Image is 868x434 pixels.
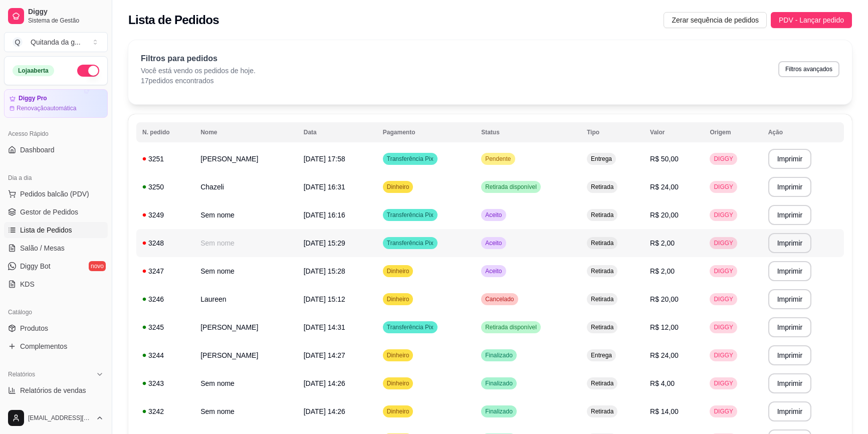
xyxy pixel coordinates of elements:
span: DIGGY [712,379,735,387]
span: Diggy [28,8,104,17]
button: Filtros avançados [778,61,839,77]
span: R$ 20,00 [650,295,679,303]
a: Lista de Pedidos [4,222,108,238]
span: Pendente [483,155,513,163]
span: Dinheiro [385,351,411,359]
span: R$ 2,00 [650,267,675,275]
div: Quitanda da g ... [31,37,81,47]
td: Laureen [194,285,298,313]
span: [DATE] 14:31 [304,323,345,331]
p: Filtros para pedidos [141,53,256,65]
span: Sistema de Gestão [28,17,104,25]
span: R$ 2,00 [650,239,675,247]
span: [DATE] 15:28 [304,267,345,275]
button: Zerar sequência de pedidos [664,12,767,28]
a: Relatório de clientes [4,400,108,416]
th: Valor [644,122,704,142]
td: Sem nome [194,229,298,257]
article: Diggy Pro [19,95,47,102]
span: Retirada [589,407,615,415]
span: Transferência Pix [385,155,436,163]
span: Aceito [483,267,504,275]
span: DIGGY [712,407,735,415]
span: R$ 24,00 [650,351,679,359]
button: Imprimir [768,233,812,253]
th: Origem [704,122,762,142]
span: Cancelado [483,295,516,303]
span: Dinheiro [385,407,411,415]
span: KDS [20,279,35,289]
a: Relatórios de vendas [4,382,108,398]
span: Dinheiro [385,183,411,191]
div: 3242 [142,406,188,416]
span: DIGGY [712,239,735,247]
span: DIGGY [712,295,735,303]
span: R$ 50,00 [650,155,679,163]
span: Dinheiro [385,295,411,303]
p: 17 pedidos encontrados [141,76,256,86]
th: Ação [762,122,844,142]
th: Data [298,122,377,142]
a: Salão / Mesas [4,240,108,256]
a: Gestor de Pedidos [4,204,108,220]
div: 3248 [142,238,188,248]
span: Retirada [589,323,615,331]
span: Dashboard [20,145,55,155]
button: Imprimir [768,289,812,309]
th: Pagamento [377,122,475,142]
span: Retirada [589,379,615,387]
span: Relatórios [8,370,35,378]
span: Finalizado [483,351,515,359]
span: Retirada [589,183,615,191]
span: DIGGY [712,211,735,219]
button: Imprimir [768,345,812,365]
span: Entrega [589,155,614,163]
div: Acesso Rápido [4,126,108,142]
td: [PERSON_NAME] [194,313,298,341]
td: [PERSON_NAME] [194,145,298,173]
span: [EMAIL_ADDRESS][DOMAIN_NAME] [28,414,92,422]
span: Diggy Bot [20,261,51,271]
span: Transferência Pix [385,211,436,219]
span: Retirada [589,211,615,219]
th: Nome [194,122,298,142]
span: Finalizado [483,379,515,387]
div: Loja aberta [13,65,54,76]
div: 3245 [142,322,188,332]
span: DIGGY [712,323,735,331]
span: Q [13,37,23,47]
h2: Lista de Pedidos [128,12,219,28]
th: N. pedido [136,122,194,142]
button: Imprimir [768,149,812,169]
span: Aceito [483,211,504,219]
span: Complementos [20,341,67,351]
span: DIGGY [712,351,735,359]
td: Sem nome [194,257,298,285]
button: Imprimir [768,177,812,197]
div: 3244 [142,350,188,360]
span: PDV - Lançar pedido [779,15,844,26]
a: Dashboard [4,142,108,158]
span: [DATE] 14:26 [304,407,345,415]
a: Complementos [4,338,108,354]
a: Diggy Botnovo [4,258,108,274]
button: Imprimir [768,401,812,421]
span: Relatórios de vendas [20,385,86,395]
span: Dinheiro [385,379,411,387]
span: [DATE] 15:29 [304,239,345,247]
span: Retirada disponível [483,323,539,331]
span: Retirada [589,239,615,247]
button: Imprimir [768,261,812,281]
button: Pedidos balcão (PDV) [4,186,108,202]
span: Dinheiro [385,267,411,275]
span: Retirada [589,267,615,275]
span: Transferência Pix [385,239,436,247]
a: Diggy ProRenovaçãoautomática [4,89,108,118]
button: Imprimir [768,373,812,393]
button: [EMAIL_ADDRESS][DOMAIN_NAME] [4,406,108,430]
a: DiggySistema de Gestão [4,4,108,28]
span: Retirada disponível [483,183,539,191]
span: [DATE] 15:12 [304,295,345,303]
span: Finalizado [483,407,515,415]
span: Transferência Pix [385,323,436,331]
